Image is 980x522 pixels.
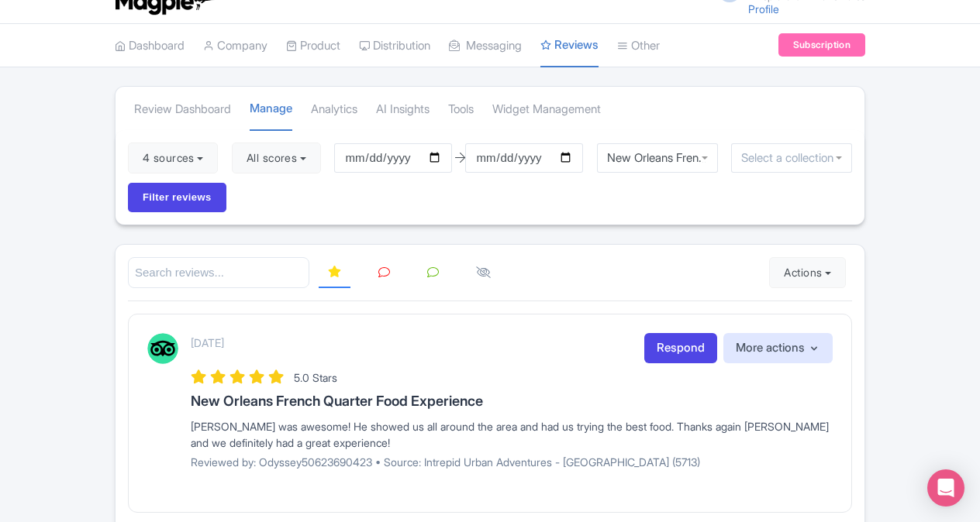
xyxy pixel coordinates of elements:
[927,469,964,507] div: Open Intercom Messenger
[607,151,708,165] div: New Orleans French Quarter Food Experience
[311,88,357,131] a: Analytics
[778,33,865,57] a: Subscription
[294,371,337,384] span: 5.0 Stars
[250,88,292,132] a: Manage
[644,333,717,363] a: Respond
[128,143,218,173] button: 4 sources
[191,418,833,451] div: [PERSON_NAME] was awesome! He showed us all around the area and had us trying the best food. Than...
[741,151,842,165] input: Select a collection
[191,393,833,409] h3: New Orleans French Quarter Food Experience
[128,257,309,289] input: Search reviews...
[359,25,430,67] a: Distribution
[723,333,833,363] button: More actions
[115,25,185,67] a: Dashboard
[492,88,601,131] a: Widget Management
[147,333,178,364] img: Tripadvisor Logo
[232,143,321,173] button: All scores
[748,2,779,15] a: Profile
[191,335,224,351] p: [DATE]
[448,88,474,131] a: Tools
[769,257,846,288] button: Actions
[134,88,231,131] a: Review Dashboard
[203,25,267,67] a: Company
[128,183,226,212] input: Filter reviews
[449,25,522,67] a: Messaging
[376,88,430,131] a: AI Insights
[286,25,340,67] a: Product
[540,24,599,68] a: Reviews
[617,25,660,67] a: Other
[191,454,833,470] p: Reviewed by: Odyssey50623690423 • Source: Intrepid Urban Adventures - [GEOGRAPHIC_DATA] (5713)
